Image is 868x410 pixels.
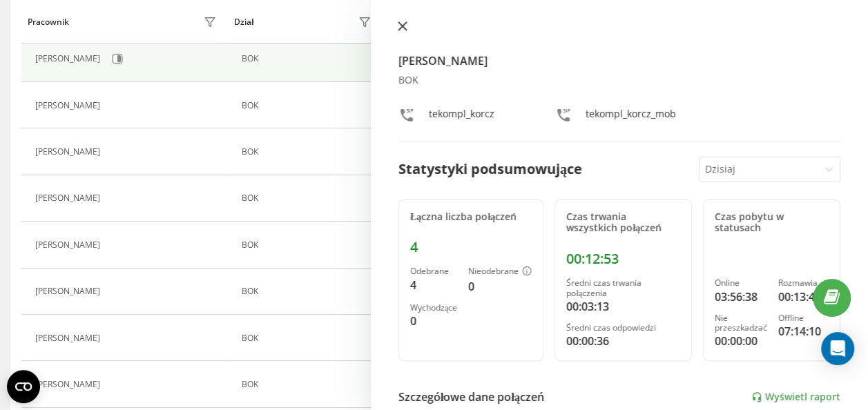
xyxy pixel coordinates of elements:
div: tekompl_korcz [429,107,494,127]
div: BOK [242,147,375,157]
div: 07:14:10 [778,323,829,340]
div: Średni czas odpowiedzi [566,323,680,333]
div: 4 [410,239,532,255]
div: Średni czas trwania połączenia [566,278,680,298]
div: Łączna liczba połączeń [410,211,532,223]
div: 00:00:36 [566,333,680,349]
div: Open Intercom Messenger [821,332,854,365]
div: 00:13:45 [778,289,829,305]
div: Odebrane [410,266,457,276]
div: Szczegółowe dane połączeń [398,389,544,405]
div: [PERSON_NAME] [35,147,104,157]
h4: [PERSON_NAME] [398,52,840,69]
a: Wyświetl raport [751,391,840,403]
div: 03:56:38 [715,289,767,305]
div: Wychodzące [410,303,457,313]
div: BOK [242,333,375,343]
div: Rozmawia [778,278,829,288]
div: [PERSON_NAME] [35,101,104,110]
div: BOK [242,193,375,203]
div: BOK [398,75,840,86]
div: 00:03:13 [566,298,680,315]
div: Nieodebrane [468,266,532,277]
div: 00:00:00 [715,333,767,349]
div: 0 [468,278,532,295]
div: [PERSON_NAME] [35,333,104,343]
div: Statystyki podsumowujące [398,159,582,179]
div: 4 [410,277,457,293]
div: Nie przeszkadzać [715,313,767,333]
div: Dział [234,17,253,27]
div: [PERSON_NAME] [35,54,104,64]
div: [PERSON_NAME] [35,380,104,389]
div: BOK [242,286,375,296]
div: [PERSON_NAME] [35,286,104,296]
div: Pracownik [28,17,69,27]
div: Online [715,278,767,288]
div: 0 [410,313,457,329]
div: tekompl_korcz_mob [586,107,676,127]
button: Open CMP widget [7,370,40,403]
div: BOK [242,101,375,110]
div: Offline [778,313,829,323]
div: Czas pobytu w statusach [715,211,829,235]
div: [PERSON_NAME] [35,193,104,203]
div: BOK [242,380,375,389]
div: [PERSON_NAME] [35,240,104,250]
div: BOK [242,240,375,250]
div: Czas trwania wszystkich połączeń [566,211,680,235]
div: BOK [242,54,375,64]
div: 00:12:53 [566,251,680,267]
